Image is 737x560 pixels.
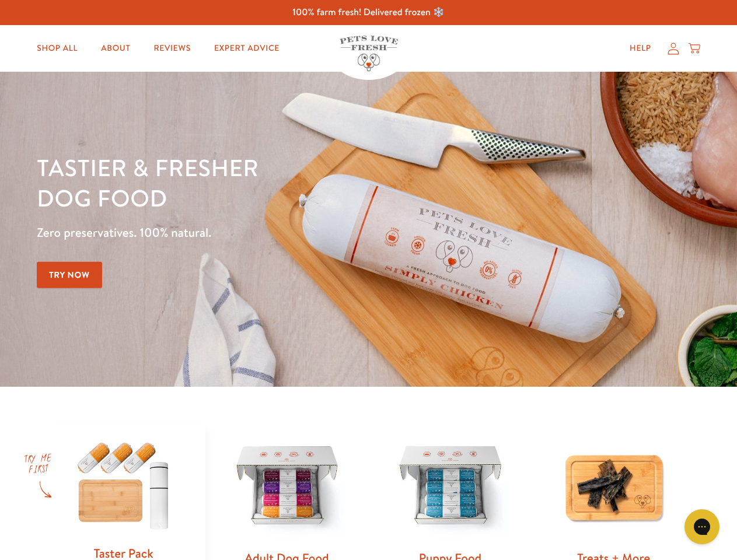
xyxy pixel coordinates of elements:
[205,37,289,60] a: Expert Advice
[340,36,398,71] img: Pets Love Fresh
[27,37,87,60] a: Shop All
[144,37,200,60] a: Reviews
[37,152,479,213] h1: Tastier & fresher dog food
[37,262,102,288] a: Try Now
[620,37,661,60] a: Help
[679,505,725,548] iframe: Gorgias live chat messenger
[92,37,139,60] a: About
[37,222,479,243] p: Zero preservatives. 100% natural.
